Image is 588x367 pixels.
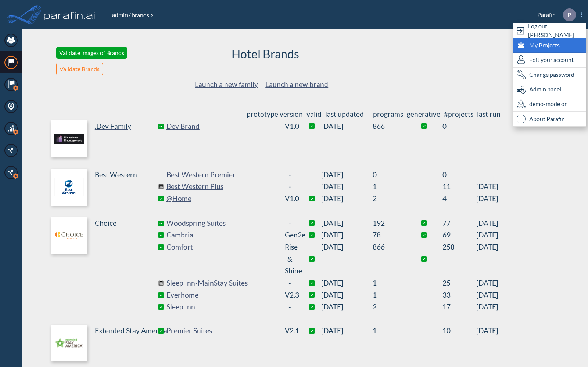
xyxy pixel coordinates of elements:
[373,169,406,181] sapn: 0
[529,70,574,79] span: Change password
[513,23,586,38] div: Log out
[529,99,568,108] span: demo-mode on
[442,289,476,301] sapn: 33
[373,301,406,313] sapn: 2
[95,217,116,229] p: Choice
[166,301,277,313] a: Sleep Inn
[373,289,406,301] sapn: 1
[476,241,498,277] span: [DATE]
[42,7,97,22] img: logo
[444,110,473,118] span: #projects
[158,184,164,189] img: comingSoon
[513,38,586,53] div: My Projects
[51,120,161,157] a: .Dev Family
[285,181,295,193] div: -
[285,325,295,337] div: v2.1
[285,277,295,289] div: -
[476,217,498,229] span: [DATE]
[526,8,582,21] div: Parafin
[325,110,364,118] span: last updated
[442,277,476,289] sapn: 25
[442,301,476,313] sapn: 17
[529,41,560,50] span: My Projects
[476,325,498,337] span: [DATE]
[373,120,406,132] sapn: 866
[476,301,498,313] span: [DATE]
[232,47,299,61] h2: Hotel Brands
[51,325,161,361] a: Extended Stay America
[529,115,565,123] span: About Parafin
[476,277,498,289] span: [DATE]
[373,110,403,118] span: programs
[476,181,498,193] span: [DATE]
[321,120,373,132] span: [DATE]
[285,193,295,205] div: v1.0
[51,217,161,313] a: Choice
[285,120,295,132] div: v1.0
[517,115,526,123] span: i
[321,169,373,181] span: [DATE]
[321,325,373,337] span: [DATE]
[373,217,406,229] sapn: 192
[111,10,131,19] li: /
[513,53,586,68] div: Edit user
[373,181,406,193] sapn: 1
[442,169,476,181] sapn: 0
[285,301,295,313] div: -
[442,229,476,241] sapn: 69
[166,289,277,301] a: Everhome
[476,193,498,205] span: [DATE]
[265,80,328,88] a: Launch a new brand
[321,277,373,289] span: [DATE]
[166,193,277,205] a: @Home
[373,277,406,289] sapn: 1
[195,80,258,88] a: Launch a new family
[321,301,373,313] span: [DATE]
[373,241,406,277] sapn: 866
[513,82,586,97] div: Admin panel
[407,110,440,118] span: generative
[306,110,322,118] span: valid
[166,120,277,132] a: Dev Brand
[285,229,295,241] div: Gen2e
[321,289,373,301] span: [DATE]
[166,241,277,277] a: Comfort
[442,120,476,132] sapn: 0
[373,325,406,337] sapn: 1
[321,181,373,193] span: [DATE]
[442,181,476,193] sapn: 11
[442,193,476,205] sapn: 4
[158,280,164,286] img: comingSoon
[56,47,127,59] button: Validate images of Brands
[166,277,277,289] a: Sleep Inn-MainStay Suites
[131,11,154,18] span: brands >
[476,289,498,301] span: [DATE]
[56,63,103,75] button: Validate Brands
[285,241,295,277] div: Rise & Shine
[111,11,129,18] a: admin
[528,22,586,39] span: Log out, [PERSON_NAME]
[321,241,373,277] span: [DATE]
[51,120,87,157] img: logo
[529,85,561,94] span: Admin panel
[247,110,303,118] span: prototype version
[166,217,277,229] a: Woodspring Suites
[51,169,161,206] a: Best Western
[321,193,373,205] span: [DATE]
[285,169,295,181] div: -
[513,97,586,112] div: demo-mode on
[442,241,476,277] sapn: 258
[51,325,87,361] img: logo
[442,325,476,337] sapn: 10
[513,68,586,82] div: Change password
[166,169,277,181] a: Best Western Premier
[51,169,87,206] img: logo
[166,325,277,337] a: Premier Suites
[166,229,277,241] a: Cambria
[321,217,373,229] span: [DATE]
[51,217,87,254] img: logo
[476,229,498,241] span: [DATE]
[442,217,476,229] sapn: 77
[513,112,586,126] div: About Parafin
[321,229,373,241] span: [DATE]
